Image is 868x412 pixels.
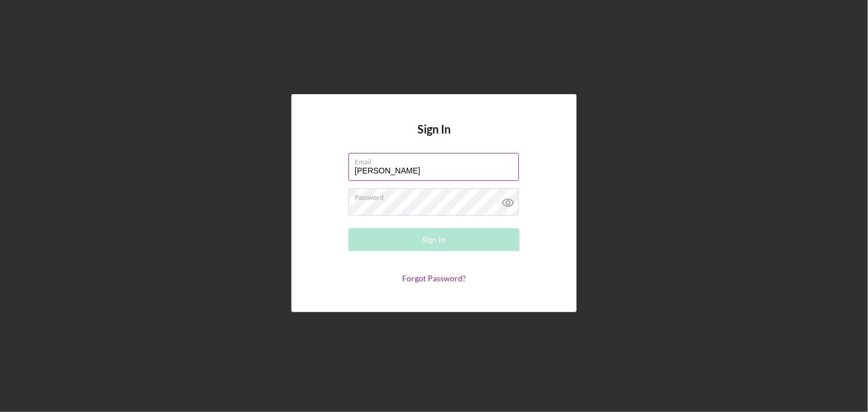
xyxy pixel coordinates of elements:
[348,228,520,251] button: Sign In
[355,189,519,201] label: Password
[423,228,446,251] div: Sign In
[417,123,451,153] h4: Sign In
[402,273,466,283] a: Forgot Password?
[355,154,519,166] label: Email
